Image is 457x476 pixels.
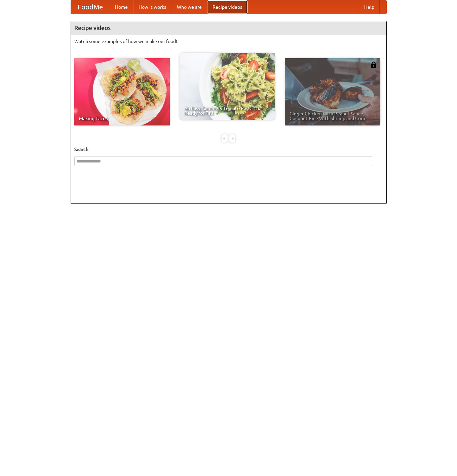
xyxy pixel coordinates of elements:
h4: Recipe videos [71,21,386,35]
img: 483408.png [370,62,377,68]
a: Recipe videos [207,0,247,14]
a: FoodMe [71,0,110,14]
a: An Easy, Summery Tomato Pasta That's Ready for Fall [180,53,275,120]
a: Home [110,0,133,14]
a: Making Tacos [74,58,170,125]
a: Help [359,0,380,14]
div: « [222,134,228,143]
a: How it works [133,0,172,14]
span: Making Tacos [79,116,165,121]
span: An Easy, Summery Tomato Pasta That's Ready for Fall [184,106,270,115]
p: Watch some examples of how we make our food! [74,38,383,45]
h5: Search [74,146,383,153]
a: Who we are [172,0,207,14]
div: » [229,134,235,143]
